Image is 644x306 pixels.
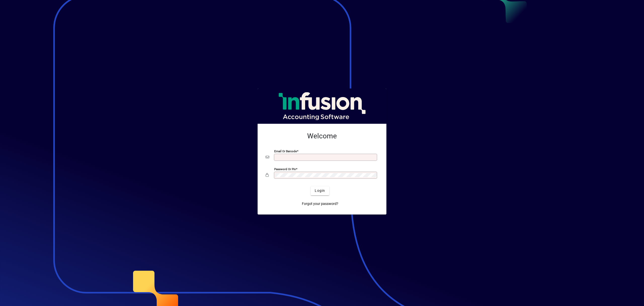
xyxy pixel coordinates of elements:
h2: Welcome [266,132,378,140]
mat-label: Email or Barcode [274,149,297,153]
span: Forgot your password? [302,201,338,206]
a: Forgot your password? [300,199,340,208]
mat-label: Password or Pin [274,167,296,171]
span: Login [315,188,325,193]
button: Login [311,186,329,195]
